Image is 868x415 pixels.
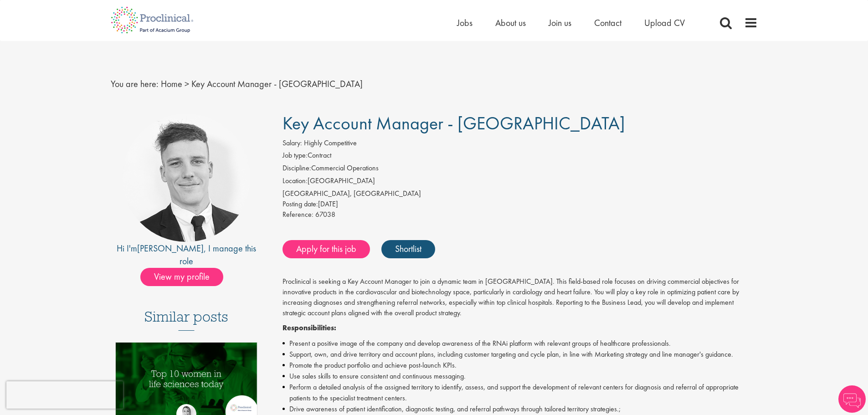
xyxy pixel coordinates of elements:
label: Job type: [282,150,308,161]
a: View my profile [140,270,232,282]
span: 67038 [315,210,335,219]
span: Key Account Manager - [GEOGRAPHIC_DATA] [282,112,625,135]
label: Reference: [282,210,313,220]
li: Promote the product portfolio and achieve post-launch KPIs. [282,360,758,371]
a: About us [495,17,526,29]
a: Jobs [457,17,473,29]
li: Commercial Operations [282,163,758,176]
span: Key Account Manager - [GEOGRAPHIC_DATA] [191,78,363,90]
label: Salary: [282,138,302,149]
span: You are here: [111,78,159,90]
a: Shortlist [381,240,435,258]
li: Contract [282,150,758,163]
li: Present a positive image of the company and develop awareness of the RNAi platform with relevant ... [282,338,758,349]
label: Discipline: [282,163,311,174]
span: Posting date: [282,199,318,209]
iframe: reCAPTCHA [6,381,123,409]
li: Perform a detailed analysis of the assigned territory to identify, assess, and support the develo... [282,382,758,404]
p: Proclinical is seeking a Key Account Manager to join a dynamic team in [GEOGRAPHIC_DATA]. This fi... [282,277,758,318]
li: Use sales skills to ensure consistent and continuous messaging. [282,371,758,382]
a: breadcrumb link [161,78,182,90]
div: [DATE] [282,199,758,210]
span: > [185,78,189,90]
a: Apply for this job [282,240,370,258]
li: Support, own, and drive territory and account plans, including customer targeting and cycle plan,... [282,349,758,360]
div: Hi I'm , I manage this role [111,242,262,268]
a: Upload CV [644,17,685,29]
img: Chatbot [838,385,866,413]
span: View my profile [140,268,223,286]
li: [GEOGRAPHIC_DATA] [282,176,758,189]
img: imeage of recruiter Nicolas Daniel [122,113,251,242]
span: Highly Competitive [304,138,357,148]
a: Contact [594,17,621,29]
strong: Responsibilities: [282,323,336,333]
a: Join us [549,17,571,29]
div: [GEOGRAPHIC_DATA], [GEOGRAPHIC_DATA] [282,189,758,199]
label: Location: [282,176,308,186]
a: [PERSON_NAME] [137,242,204,254]
h3: Similar posts [144,309,228,331]
li: Drive awareness of patient identification, diagnostic testing, and referral pathways through tail... [282,404,758,415]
